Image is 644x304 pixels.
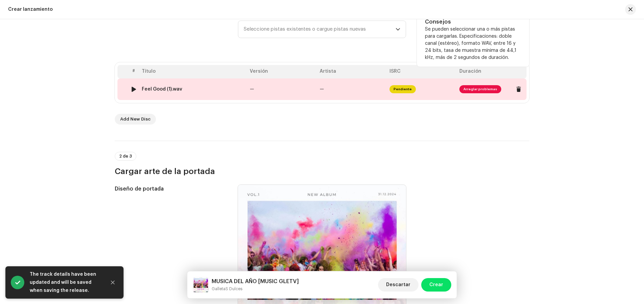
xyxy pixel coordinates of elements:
span: Add New Disc [120,112,151,126]
h3: Cargar arte de la portada [115,166,529,177]
th: ISRC [387,65,457,78]
div: dropdown trigger [396,21,400,38]
h5: Consejos [425,18,521,26]
th: Título [139,65,247,78]
button: Crear [421,278,451,292]
th: Versión [247,65,317,78]
span: Crear [429,278,443,292]
span: Pendiente [390,85,416,93]
p: Se pueden seleccionar una o más pistas para cargarlas. Especificaciones: doble canal (estéreo), f... [425,26,521,61]
th: Duración [457,65,527,78]
img: ff04527d-908b-4160-b9ec-a5665db7c51d [193,277,209,293]
small: MUSICA DEL AÑO [MUSIC GLETV] [212,285,299,292]
span: — [250,87,254,92]
span: 2 de 3 [119,154,132,158]
div: The track details have been updated and will be saved when saving the release. [30,270,101,295]
button: Add New Disc [115,114,156,125]
h5: MUSICA DEL AÑO [MUSIC GLETV] [212,277,299,285]
th: # [128,65,139,78]
h5: Diseño de portada [115,185,227,193]
span: Arreglar problemas [459,85,501,93]
div: Feel Good (1).wav [142,87,182,92]
span: — [320,87,324,92]
button: Descartar [378,278,419,292]
th: Artista [317,65,387,78]
span: Descartar [386,278,410,292]
span: Seleccione pistas existentes o cargue pistas nuevas [244,21,396,38]
button: Close [106,276,119,289]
